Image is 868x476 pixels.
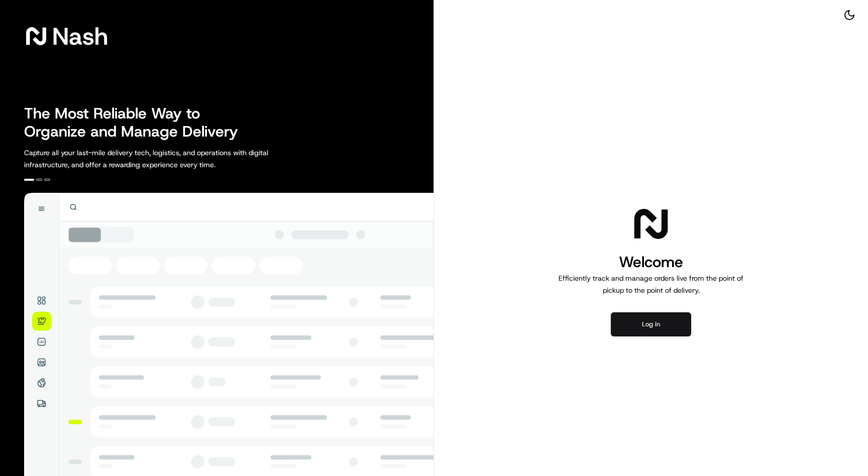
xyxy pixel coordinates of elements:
[555,272,747,296] p: Efficiently track and manage orders live from the point of pickup to the point of delivery.
[555,252,747,272] h1: Welcome
[52,26,108,46] span: Nash
[24,104,249,141] h2: The Most Reliable Way to Organize and Manage Delivery
[611,312,691,336] button: Log in
[24,147,313,171] p: Capture all your last-mile delivery tech, logistics, and operations with digital infrastructure, ...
